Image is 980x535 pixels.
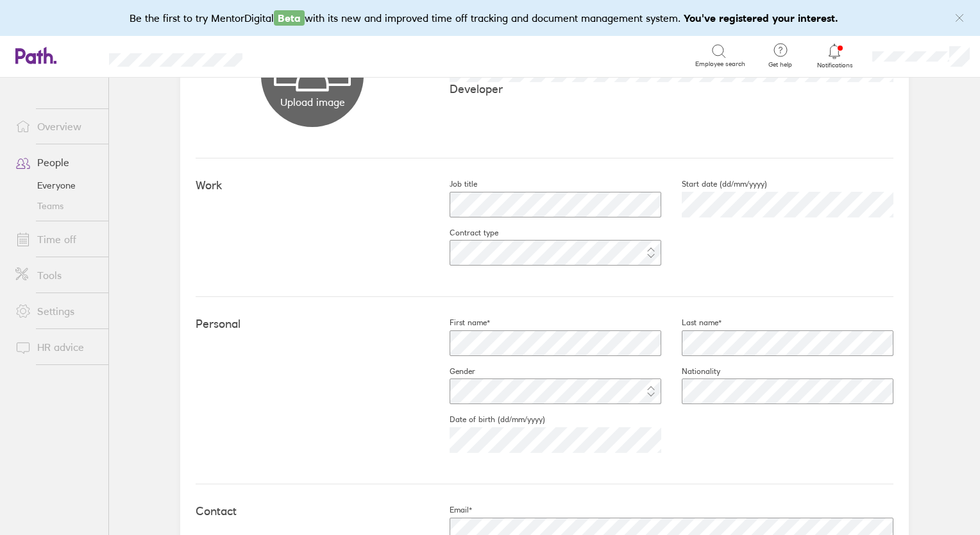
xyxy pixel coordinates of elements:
div: Search [277,49,310,61]
label: Nationality [661,366,720,377]
label: Start date (dd/mm/yyyy) [661,179,767,189]
label: Email* [429,505,472,515]
label: Job title [429,179,477,189]
a: Notifications [814,42,856,69]
label: Last name* [661,318,722,328]
a: Everyone [5,175,108,196]
b: You've registered your interest. [684,12,838,24]
div: Be the first to try MentorDigital with its new and improved time off tracking and document manage... [130,10,851,26]
label: First name* [429,318,490,328]
label: Gender [429,366,475,377]
a: Time off [5,226,108,252]
span: Employee search [695,60,745,68]
label: Date of birth (dd/mm/yyyy) [429,414,545,425]
h4: Personal [196,318,429,331]
a: People [5,149,108,175]
span: Beta [274,10,305,26]
a: Settings [5,298,108,324]
h4: Contact [196,505,429,518]
label: Contract type [429,228,498,238]
span: Get help [759,61,801,69]
p: Developer [450,82,893,96]
h4: Work [196,179,429,192]
a: Tools [5,262,108,288]
span: Notifications [814,62,856,69]
a: HR advice [5,334,108,360]
a: Overview [5,114,108,139]
a: Teams [5,196,108,216]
